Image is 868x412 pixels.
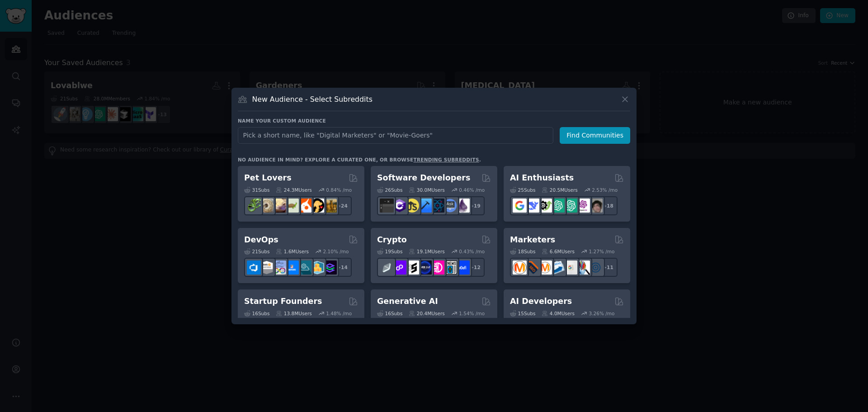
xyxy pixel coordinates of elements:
[589,199,603,213] img: ArtificalIntelligence
[510,187,535,193] div: 25 Sub s
[276,310,311,317] div: 13.8M Users
[310,260,324,275] img: aws_cdk
[380,199,394,213] img: software
[542,248,575,255] div: 6.6M Users
[538,260,552,275] img: AskMarketing
[413,157,479,162] a: trending subreddits
[377,234,407,246] h2: Crypto
[542,310,575,317] div: 4.0M Users
[333,258,352,277] div: + 14
[323,248,349,255] div: 2.10 % /mo
[525,260,539,275] img: bigseo
[377,248,402,255] div: 19 Sub s
[510,296,572,307] h2: AI Developers
[244,310,269,317] div: 16 Sub s
[377,296,438,307] h2: Generative AI
[589,260,603,275] img: OnlineMarketing
[418,199,432,213] img: iOSProgramming
[326,187,352,193] div: 0.84 % /mo
[599,196,618,215] div: + 18
[510,248,535,255] div: 18 Sub s
[576,260,590,275] img: MarketingResearch
[276,248,309,255] div: 1.6M Users
[238,118,630,124] h3: Name your custom audience
[589,248,615,255] div: 1.27 % /mo
[513,260,527,275] img: content_marketing
[459,248,485,255] div: 0.43 % /mo
[592,187,618,193] div: 2.53 % /mo
[272,260,286,275] img: Docker_DevOps
[238,127,553,144] input: Pick a short name, like "Digital Marketers" or "Movie-Goers"
[392,260,406,275] img: 0xPolygon
[599,258,618,277] div: + 11
[456,199,470,213] img: elixir
[456,260,470,275] img: defi_
[244,172,292,184] h2: Pet Lovers
[513,199,527,213] img: GoogleGeminiAI
[377,310,402,317] div: 16 Sub s
[443,199,457,213] img: AskComputerScience
[285,260,299,275] img: DevOpsLinks
[323,260,337,275] img: PlatformEngineers
[525,199,539,213] img: DeepSeek
[443,260,457,275] img: CryptoNews
[247,260,261,275] img: azuredevops
[392,199,406,213] img: csharp
[589,310,615,317] div: 3.26 % /mo
[285,199,299,213] img: turtle
[326,310,352,317] div: 1.48 % /mo
[323,199,337,213] img: dogbreed
[510,234,555,246] h2: Marketers
[252,95,373,104] h3: New Audience - Select Subreddits
[576,199,590,213] img: OpenAIDev
[377,187,402,193] div: 26 Sub s
[297,199,311,213] img: cockatiel
[551,199,565,213] img: chatgpt_promptDesign
[538,199,552,213] img: AItoolsCatalog
[510,172,574,184] h2: AI Enthusiasts
[409,187,444,193] div: 30.0M Users
[409,310,444,317] div: 20.4M Users
[244,248,269,255] div: 21 Sub s
[310,199,324,213] img: PetAdvice
[466,196,485,215] div: + 19
[551,260,565,275] img: Emailmarketing
[430,260,444,275] img: defiblockchain
[510,310,535,317] div: 15 Sub s
[259,199,274,213] img: ballpython
[418,260,432,275] img: web3
[272,199,286,213] img: leopardgeckos
[244,234,278,246] h2: DevOps
[238,156,481,163] div: No audience in mind? Explore a curated one, or browse .
[459,187,485,193] div: 0.46 % /mo
[405,260,419,275] img: ethstaker
[333,196,352,215] div: + 24
[247,199,261,213] img: herpetology
[560,127,630,144] button: Find Communities
[380,260,394,275] img: ethfinance
[459,310,485,317] div: 1.54 % /mo
[542,187,577,193] div: 20.5M Users
[259,260,274,275] img: AWS_Certified_Experts
[297,260,311,275] img: platformengineering
[377,172,470,184] h2: Software Developers
[244,187,269,193] div: 31 Sub s
[466,258,485,277] div: + 12
[409,248,444,255] div: 19.1M Users
[405,199,419,213] img: learnjavascript
[276,187,311,193] div: 24.3M Users
[563,199,577,213] img: chatgpt_prompts_
[244,296,322,307] h2: Startup Founders
[430,199,444,213] img: reactnative
[563,260,577,275] img: googleads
